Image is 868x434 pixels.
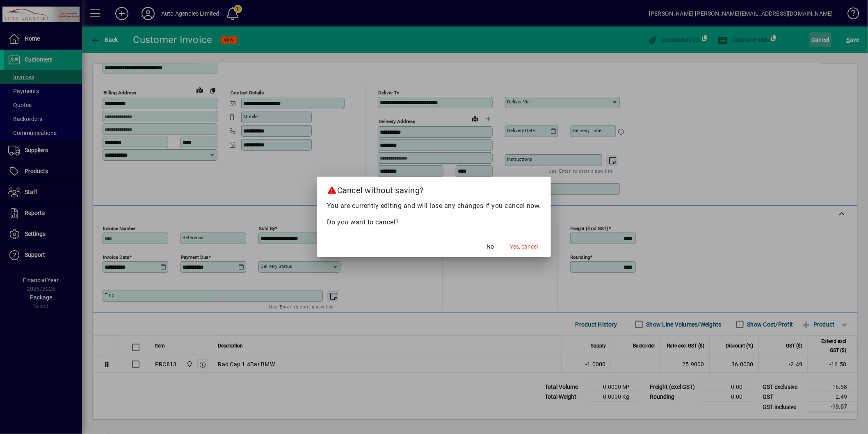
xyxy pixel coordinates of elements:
p: You are currently editing and will lose any changes if you cancel now. [327,201,541,211]
button: Yes, cancel [507,239,541,254]
p: Do you want to cancel? [327,217,541,227]
span: Yes, cancel [510,242,538,251]
button: No [477,239,503,254]
span: No [487,242,494,251]
h2: Cancel without saving? [317,177,551,201]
